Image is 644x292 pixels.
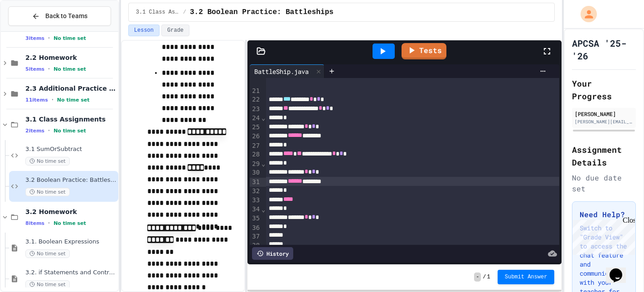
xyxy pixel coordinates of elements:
span: - [474,273,481,282]
div: 30 [250,168,261,177]
div: 26 [250,132,261,141]
span: 2.2 Homework [25,54,116,62]
h1: APCSA '25-'26 [572,37,636,62]
div: 22 [250,95,261,104]
h3: Need Help? [580,209,628,220]
div: BattleShip.java [250,64,324,78]
div: 32 [250,187,261,196]
div: My Account [571,4,599,24]
span: 3.2 Homework [25,208,116,216]
div: No due date set [572,172,636,194]
span: No time set [25,157,70,165]
span: No time set [57,97,90,103]
a: Tests [402,43,446,59]
span: 3.2. if Statements and Control Flow [25,269,116,277]
div: 21 [250,87,261,96]
div: 28 [250,150,261,159]
span: 3.2 Boolean Practice: Battleships [25,176,116,184]
div: 23 [250,105,261,114]
span: No time set [25,188,70,196]
div: 25 [250,123,261,132]
div: 37 [250,232,261,241]
span: 11 items [25,97,48,103]
span: / [183,9,186,16]
div: 27 [250,141,261,151]
span: 2.3 Additional Practice and Reading [25,84,116,92]
span: No time set [53,220,86,226]
div: 31 [250,178,261,187]
span: No time set [53,35,86,41]
span: No time set [25,249,70,258]
span: 2 items [25,128,44,134]
div: History [252,247,293,260]
div: 38 [250,241,261,250]
button: Submit Answer [498,270,555,284]
div: 33 [250,196,261,205]
span: Fold line [261,160,266,167]
span: Fold line [261,114,266,122]
span: No time set [53,128,86,134]
span: • [48,34,50,42]
iframe: chat widget [569,216,635,255]
div: 36 [250,224,261,233]
h2: Your Progress [572,77,636,102]
span: 3.1. Boolean Expressions [25,238,116,246]
div: 35 [250,214,261,223]
button: Lesson [128,24,160,36]
span: Fold line [261,206,266,213]
span: 3.1 Class Assignments [25,115,116,123]
button: Grade [161,24,189,36]
div: BattleShip.java [250,67,313,76]
span: • [48,65,50,73]
div: [PERSON_NAME][EMAIL_ADDRESS][PERSON_NAME][DOMAIN_NAME] [575,118,633,125]
span: 8 items [25,220,44,226]
iframe: chat widget [606,256,635,283]
div: 24 [250,114,261,123]
span: 3.1 Class Assignments [136,9,179,16]
span: / [483,273,486,281]
h2: Assignment Details [572,143,636,169]
span: • [52,96,53,103]
button: Back to Teams [8,6,111,26]
div: [PERSON_NAME] [575,110,633,118]
div: Chat with us now!Close [4,4,63,58]
span: 3 items [25,35,44,41]
div: 34 [250,205,261,214]
span: 1 [487,273,490,281]
span: 5 items [25,66,44,72]
span: 3.2 Boolean Practice: Battleships [190,7,334,18]
span: 3.1 SumOrSubtract [25,146,116,153]
div: 29 [250,160,261,169]
span: Back to Teams [45,11,87,21]
span: • [48,219,50,227]
span: No time set [53,66,86,72]
span: No time set [25,280,70,289]
span: • [48,127,50,134]
span: Submit Answer [505,273,547,281]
